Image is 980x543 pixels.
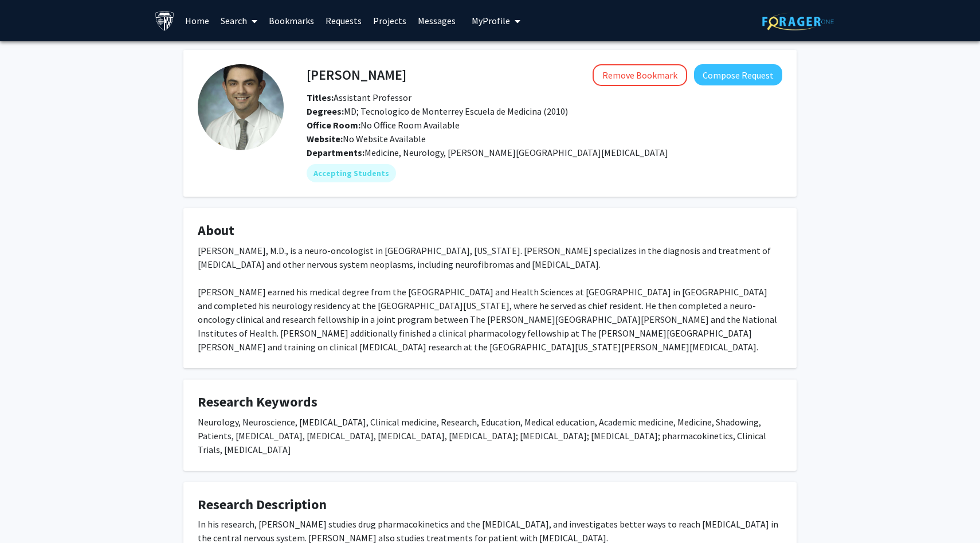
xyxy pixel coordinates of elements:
h4: Research Keywords [198,394,782,411]
a: Requests [320,1,367,41]
div: [PERSON_NAME], M.D., is a neuro-oncologist in [GEOGRAPHIC_DATA], [US_STATE]. [PERSON_NAME] specia... [198,244,782,354]
span: Medicine, Neurology, [PERSON_NAME][GEOGRAPHIC_DATA][MEDICAL_DATA] [364,147,668,158]
span: No Website Available [307,133,426,144]
a: Projects [367,1,412,41]
h4: [PERSON_NAME] [307,64,406,85]
span: Assistant Professor [307,92,411,103]
b: Departments: [307,147,364,158]
img: Johns Hopkins University Logo [155,11,175,31]
img: Profile Picture [198,64,284,150]
h4: About [198,222,782,239]
img: ForagerOne Logo [762,13,834,30]
button: Remove Bookmark [593,64,687,86]
span: My Profile [472,15,510,26]
a: Messages [412,1,461,41]
b: Degrees: [307,106,344,117]
a: Bookmarks [263,1,320,41]
a: Home [179,1,215,41]
button: Compose Request to Carlos Romo [694,64,782,85]
b: Website: [307,133,343,144]
b: Titles: [307,92,334,103]
h4: Research Description [198,497,782,513]
span: MD; Tecnologico de Monterrey Escuela de Medicina (2010) [307,106,568,117]
b: Office Room: [307,119,360,131]
iframe: Chat [9,491,49,534]
mat-chip: Accepting Students [307,164,396,182]
div: Neurology, Neuroscience, [MEDICAL_DATA], Clinical medicine, Research, Education, Medical educatio... [198,415,782,456]
a: Search [215,1,263,41]
span: No Office Room Available [307,119,460,131]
